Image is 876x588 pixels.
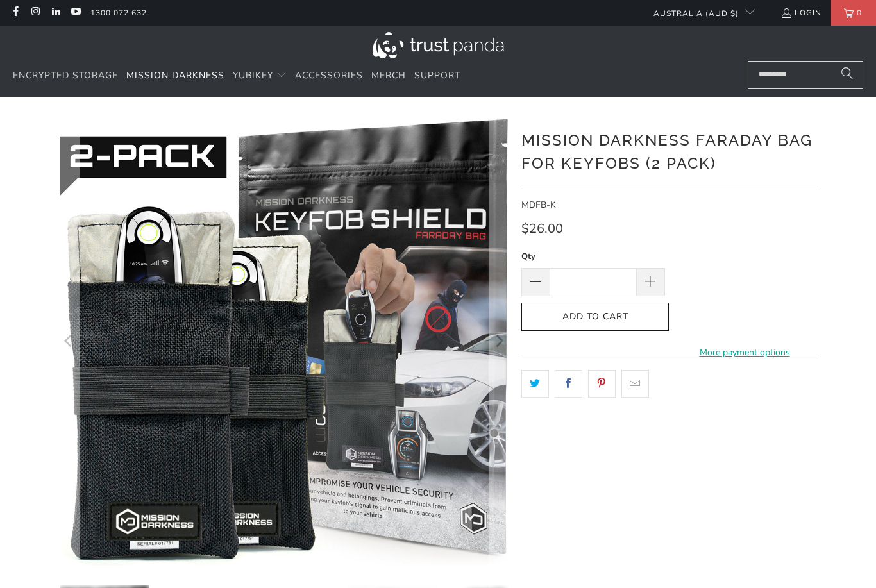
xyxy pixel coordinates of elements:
button: Search [831,61,863,89]
a: Trust Panda Australia on Facebook [10,8,21,18]
a: Mission Darkness [126,61,224,91]
h1: Mission Darkness Faraday Bag for Keyfobs (2 pack) [521,126,816,175]
a: Accessories [295,61,363,91]
span: YubiKey [233,69,273,81]
span: MDFB-K [521,199,556,211]
span: $26.00 [521,220,563,237]
span: Mission Darkness [126,69,224,81]
label: Qty [521,249,665,264]
a: Support [414,61,460,91]
a: Encrypted Storage [13,61,118,91]
input: Search... [748,61,863,89]
span: Accessories [295,69,363,81]
img: Mission Darkness Faraday Bag for Keyfobs (2 pack) [60,117,509,566]
a: Login [780,6,821,20]
a: Trust Panda Australia on LinkedIn [50,8,61,18]
button: Next [489,117,509,566]
a: Merch [371,61,406,91]
a: Share this on Facebook [555,370,582,397]
button: Add to Cart [521,303,669,332]
span: Support [414,69,460,81]
a: Share this on Twitter [521,370,549,397]
a: More payment options [673,346,816,360]
nav: Translation missing: en.navigation.header.main_nav [13,61,460,91]
a: Share this on Pinterest [588,370,616,397]
span: Merch [371,69,406,81]
a: Trust Panda Australia on YouTube [70,8,81,18]
a: Trust Panda Australia on Instagram [29,8,40,18]
img: Trust Panda Australia [373,32,504,58]
span: Add to Cart [535,312,655,323]
a: Email this to a friend [621,370,649,397]
a: 1300 072 632 [90,6,147,20]
span: Encrypted Storage [13,69,118,81]
summary: YubiKey [233,61,287,91]
button: Previous [59,117,80,566]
